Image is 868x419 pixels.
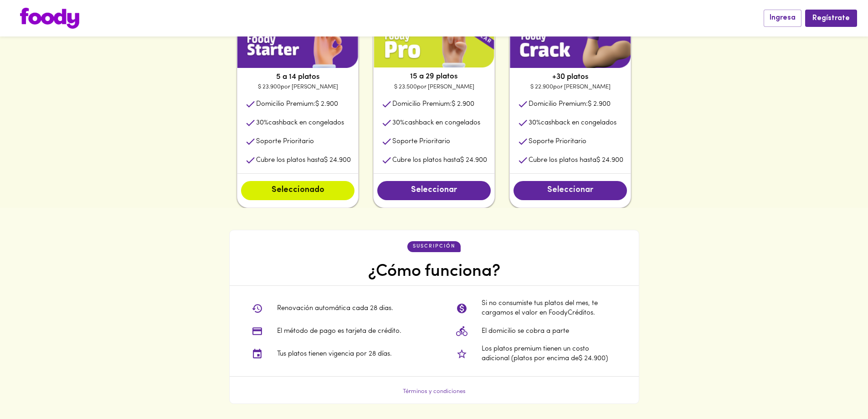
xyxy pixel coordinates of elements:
p: Cubre los platos hasta $ 24.900 [392,155,487,165]
span: Ingresa [770,14,796,22]
h4: ¿Cómo funciona? [368,261,500,282]
span: $ 2.900 [315,101,338,108]
span: Seleccionar [523,186,618,196]
p: $ 23.500 por [PERSON_NAME] [374,83,494,92]
img: logo.png [20,8,79,29]
p: El domicilio se cobra a parte [482,326,569,336]
span: 30 % [529,119,541,126]
span: $ 2.900 [452,101,474,108]
a: Términos y condiciones [403,388,466,394]
p: Si no consumiste tus platos del mes, te cargamos el valor en FoodyCréditos. [482,299,617,318]
p: Soporte Prioritario [256,137,314,146]
button: Regístrate [805,10,857,26]
img: plan1 [510,23,631,68]
p: cashback en congelados [256,118,344,128]
img: plan1 [237,23,358,68]
p: cashback en congelados [529,118,616,128]
span: Seleccionado [250,186,345,196]
p: Cubre los platos hasta $ 24.900 [256,155,351,165]
button: Ingresa [764,10,801,26]
p: Soporte Prioritario [392,137,450,146]
span: 30 % [256,119,268,126]
p: +30 platos [510,72,631,83]
span: Regístrate [812,14,850,23]
p: 5 a 14 platos [237,72,358,83]
span: 30 % [392,119,405,126]
p: El método de pago es tarjeta de crédito. [277,326,401,336]
button: Seleccionar [514,181,627,200]
p: Domicilio Premium: [392,99,474,109]
button: Seleccionado [241,181,354,200]
p: $ 22.900 por [PERSON_NAME] [510,83,631,92]
p: Renovación automática cada 28 dias. [277,304,393,313]
img: plan1 [374,23,494,68]
p: Domicilio Premium: [529,99,611,109]
p: 15 a 29 platos [374,71,494,82]
span: $ 2.900 [588,101,611,108]
p: Soporte Prioritario [529,137,586,146]
iframe: Messagebird Livechat Widget [815,366,859,410]
p: Los platos premium tienen un costo adicional (platos por encima de $ 24.900 ) [482,344,617,364]
p: Cubre los platos hasta $ 24.900 [529,155,623,165]
p: Domicilio Premium: [256,99,338,109]
p: Tus platos tienen vigencia por 28 días. [277,349,392,359]
p: cashback en congelados [392,118,480,128]
p: $ 23.900 por [PERSON_NAME] [237,83,358,92]
span: Seleccionar [386,186,482,196]
button: Seleccionar [377,181,491,200]
p: suscripción [413,243,455,250]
